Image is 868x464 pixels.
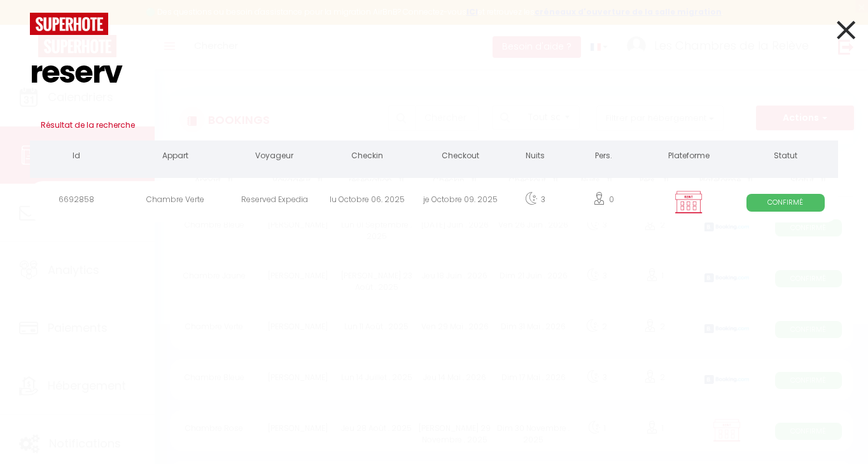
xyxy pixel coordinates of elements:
th: Nuits [507,140,563,175]
div: 0 [563,181,644,222]
img: logo [30,13,108,35]
button: Ouvrir le widget de chat LiveChat [10,5,48,43]
th: Appart [123,140,228,175]
input: Tapez pour rechercher... [30,35,838,110]
th: Plateforme [644,140,733,175]
div: je Octobre 09. 2025 [414,181,507,222]
span: Confirmé [746,194,825,211]
h3: Résultat de la recherche [30,110,838,140]
div: Chambre Verte [123,181,228,222]
div: 3 [507,181,563,222]
th: Checkin [321,140,414,175]
th: Checkout [414,140,507,175]
th: Pers. [563,140,644,175]
img: rent.png [673,190,704,214]
div: 6692858 [30,181,123,222]
th: Statut [733,140,838,175]
th: Id [30,140,123,175]
div: Reserved Expedia [228,181,321,222]
div: lu Octobre 06. 2025 [321,181,414,222]
th: Voyageur [228,140,321,175]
